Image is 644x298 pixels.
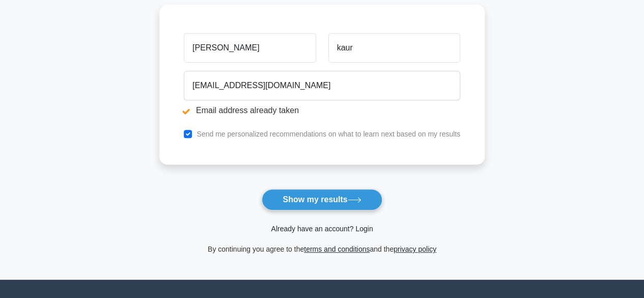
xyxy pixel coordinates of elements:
[304,245,370,253] a: terms and conditions
[184,33,316,63] input: First name
[184,71,460,100] input: Email
[262,189,382,210] button: Show my results
[328,33,460,63] input: Last name
[271,225,373,233] a: Already have an account? Login
[197,130,460,138] label: Send me personalized recommendations on what to learn next based on my results
[184,104,460,117] li: Email address already taken
[153,243,491,255] div: By continuing you agree to the and the
[394,245,436,253] a: privacy policy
